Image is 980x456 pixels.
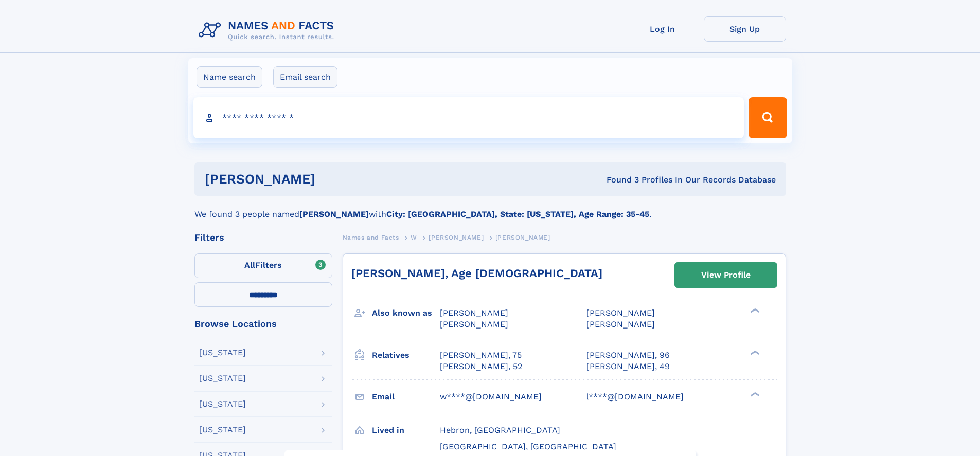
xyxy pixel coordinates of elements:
[586,350,670,361] a: [PERSON_NAME], 96
[440,442,616,451] span: [GEOGRAPHIC_DATA], [GEOGRAPHIC_DATA]
[429,234,484,241] span: [PERSON_NAME]
[372,346,440,364] h3: Relatives
[194,233,332,242] div: Filters
[748,307,760,314] div: ❯
[351,267,602,280] a: [PERSON_NAME], Age [DEMOGRAPHIC_DATA]
[193,97,744,138] input: search input
[199,426,246,434] div: [US_STATE]
[372,388,440,406] h3: Email
[586,361,670,372] a: [PERSON_NAME], 49
[273,66,337,88] label: Email search
[199,374,246,382] div: [US_STATE]
[675,263,777,287] a: View Profile
[244,260,255,270] span: All
[586,319,655,329] span: [PERSON_NAME]
[299,209,369,219] b: [PERSON_NAME]
[205,173,461,186] h1: [PERSON_NAME]
[748,391,760,397] div: ❯
[194,319,332,329] div: Browse Locations
[194,16,343,44] img: Logo Names and Facts
[194,253,332,278] label: Filters
[461,174,776,186] div: Found 3 Profiles In Our Records Database
[748,349,760,356] div: ❯
[372,304,440,322] h3: Also known as
[199,349,246,357] div: [US_STATE]
[701,263,751,287] div: View Profile
[586,308,655,318] span: [PERSON_NAME]
[429,231,484,244] a: [PERSON_NAME]
[440,319,508,329] span: [PERSON_NAME]
[621,16,704,42] a: Log In
[440,350,522,361] a: [PERSON_NAME], 75
[386,209,649,219] b: City: [GEOGRAPHIC_DATA], State: [US_STATE], Age Range: 35-45
[440,425,560,435] span: Hebron, [GEOGRAPHIC_DATA]
[372,422,440,439] h3: Lived in
[495,234,550,241] span: [PERSON_NAME]
[194,196,786,221] div: We found 3 people named with .
[749,97,787,138] button: Search Button
[440,308,508,318] span: [PERSON_NAME]
[343,231,399,244] a: Names and Facts
[197,66,262,88] label: Name search
[199,400,246,408] div: [US_STATE]
[411,231,417,244] a: W
[411,234,417,241] span: W
[440,361,522,372] a: [PERSON_NAME], 52
[704,16,786,42] a: Sign Up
